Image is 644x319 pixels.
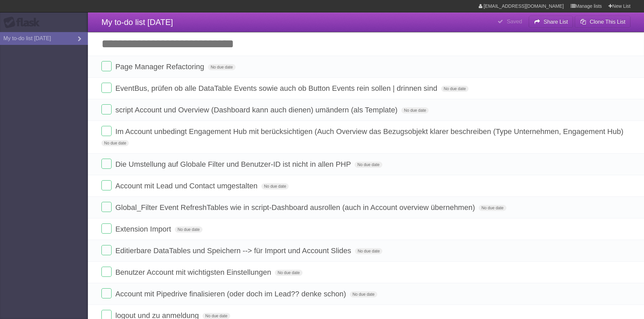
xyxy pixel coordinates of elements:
span: Benutzer Account mit wichtigsten Einstellungen [115,268,273,276]
span: EventBus, prüfen ob alle DataTable Events sowie auch ob Button Events rein sollen | drinnen sind [115,84,439,92]
label: Done [101,104,112,114]
span: No due date [441,86,469,92]
span: Im Account unbedingt Engagement Hub mit berücksichtigen (Auch Overview das Bezugsobjekt klarer be... [115,127,625,136]
span: No due date [479,205,506,211]
label: Done [101,61,112,71]
span: No due date [401,107,429,113]
span: No due date [202,313,230,319]
span: No due date [355,248,382,254]
button: Share List [529,16,573,28]
span: No due date [350,291,377,297]
span: Account mit Pipedrive finalisieren (oder doch im Lead?? denke schon) [115,290,348,298]
div: Flask [3,17,44,29]
label: Done [101,223,112,234]
label: Done [101,126,112,136]
span: No due date [355,162,382,168]
label: Done [101,267,112,277]
span: No due date [275,270,302,276]
span: My to-do list [DATE] [101,18,173,27]
b: Saved [507,19,522,24]
b: Clone This List [590,19,625,25]
span: Extension Import [115,225,173,233]
label: Done [101,202,112,212]
label: Done [101,180,112,190]
span: No due date [261,183,289,189]
span: Account mit Lead und Contact umgestalten [115,182,259,190]
span: script Account und Overview (Dashboard kann auch dienen) umändern (als Template) [115,106,399,114]
label: Done [101,288,112,298]
span: No due date [175,227,202,233]
button: Clone This List [575,16,630,28]
span: Page Manager Refactoring [115,62,206,71]
label: Done [101,159,112,169]
span: No due date [101,140,129,146]
b: Share List [544,19,568,25]
label: Done [101,245,112,255]
span: No due date [208,64,235,70]
span: Global_Filter Event RefreshTables wie in script-Dashboard ausrollen (auch in Account overview übe... [115,203,477,212]
span: Editierbare DataTables und Speichern --> für Import und Account Slides [115,246,353,255]
label: Done [101,83,112,93]
span: Die Umstellung auf Globale Filter und Benutzer-ID ist nicht in allen PHP [115,160,353,168]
